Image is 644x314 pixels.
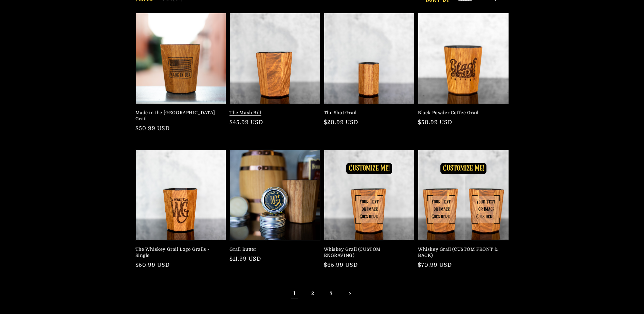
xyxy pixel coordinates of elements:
a: Black Powder Coffee Grail [418,110,505,116]
nav: Pagination [135,286,509,301]
a: Page 3 [324,286,339,301]
a: Whiskey Grail (CUSTOM ENGRAVING) [324,246,411,259]
a: The Mash Bill [229,110,316,116]
a: Grail Butter [229,246,316,252]
a: Page 2 [306,286,320,301]
a: Whiskey Grail (CUSTOM FRONT & BACK) [418,246,505,259]
span: Page 1 [287,286,302,301]
a: Next page [342,286,357,301]
a: The Whiskey Grail Logo Grails - Single [135,246,222,259]
a: The Shot Grail [324,110,411,116]
a: Made in the [GEOGRAPHIC_DATA] Grail [135,110,222,122]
